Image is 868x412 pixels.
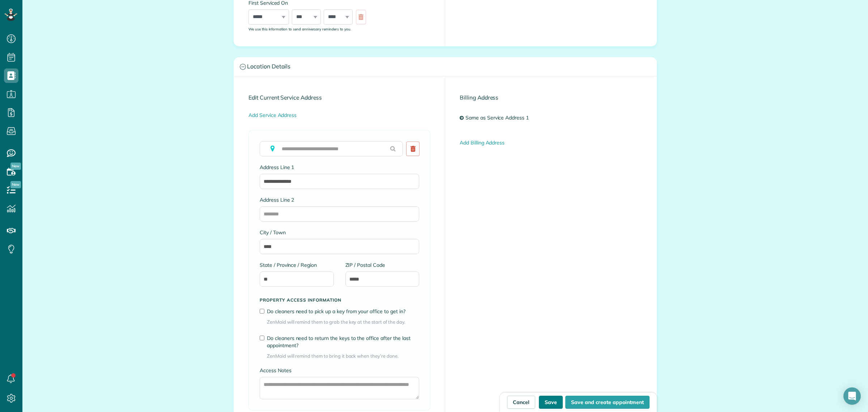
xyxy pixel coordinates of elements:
h4: Billing Address [460,94,642,101]
h5: Property access information [260,298,419,302]
input: Do cleaners need to pick up a key from your office to get in? [260,309,264,314]
label: Address Line 1 [260,164,419,171]
span: ZenMaid will remind them to bring it back when they’re done. [267,353,419,360]
label: Do cleaners need to return the keys to the office after the last appointment? [267,335,419,349]
span: ZenMaid will remind them to grab the key at the start of the day. [267,319,419,325]
button: Save and create appointment [565,396,650,409]
span: New [10,163,21,170]
h4: Edit Current Service Address [248,94,430,101]
a: Add Service Address [248,112,297,118]
span: New [10,181,21,188]
div: Open Intercom Messenger [843,387,861,405]
a: Add Billing Address [460,139,505,146]
label: Do cleaners need to pick up a key from your office to get in? [267,308,419,315]
label: Access Notes [260,367,419,374]
label: State / Province / Region [260,261,334,269]
a: Same as Service Address 1 [464,112,534,125]
label: Address Line 2 [260,196,419,203]
sub: We use this information to send anniversary reminders to you. [248,27,351,31]
label: City / Town [260,229,419,236]
button: Save [539,396,563,409]
input: Do cleaners need to return the keys to the office after the last appointment? [260,336,264,340]
label: ZIP / Postal Code [345,261,420,269]
a: Location Details [234,58,656,76]
a: Cancel [507,396,535,409]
